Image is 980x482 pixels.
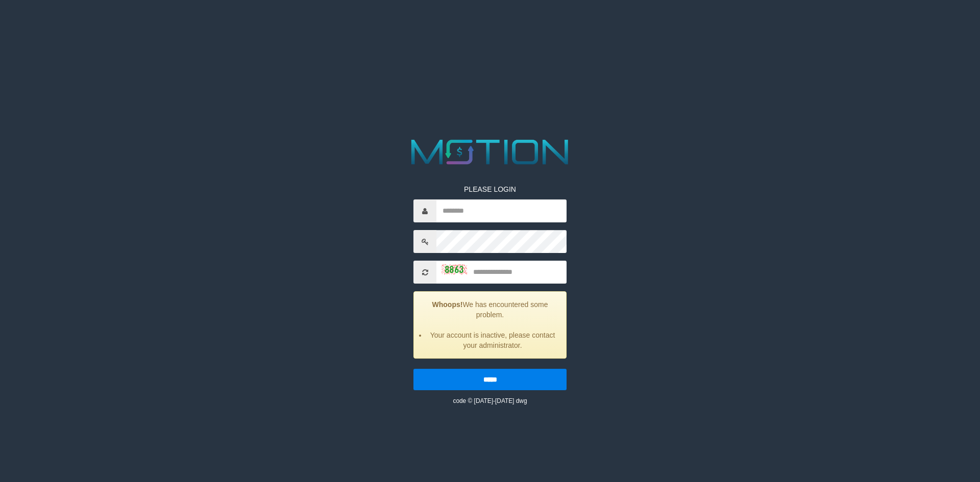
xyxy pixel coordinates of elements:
[453,397,527,404] small: code © [DATE]-[DATE] dwg
[432,300,463,309] strong: Whoops!
[413,291,567,359] div: We has encountered some problem.
[404,135,576,169] img: MOTION_logo.png
[427,330,558,350] li: Your account is inactive, please contact your administrator.
[442,264,467,274] img: captcha
[413,184,567,194] p: PLEASE LOGIN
